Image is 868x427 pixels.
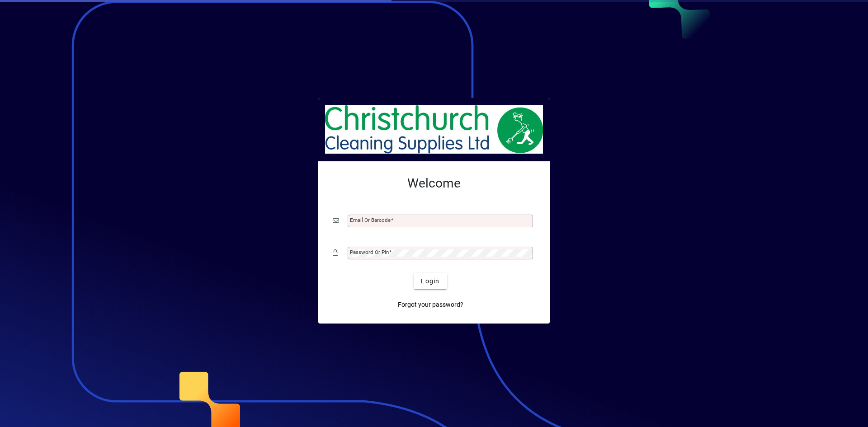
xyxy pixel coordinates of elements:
[350,249,389,255] mat-label: Password or Pin
[421,277,439,286] span: Login
[398,300,463,310] span: Forgot your password?
[394,296,467,313] a: Forgot your password?
[350,217,391,223] mat-label: Email or Barcode
[333,176,535,191] h2: Welcome
[414,273,447,289] button: Login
